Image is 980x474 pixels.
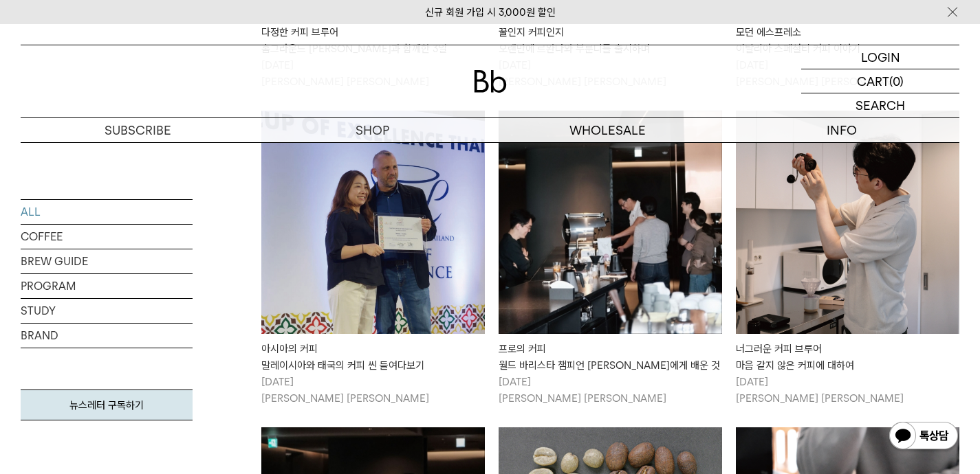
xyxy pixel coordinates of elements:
[474,70,507,93] img: 로고
[499,374,722,407] p: [DATE] [PERSON_NAME] [PERSON_NAME]
[725,118,959,142] p: INFO
[21,299,193,323] a: STUDY
[21,249,193,273] a: BREW GUIDE
[21,274,193,298] a: PROGRAM
[499,111,722,407] a: 프로의 커피월드 바리스타 챔피언 엄보람님에게 배운 것 프로의 커피월드 바리스타 챔피언 [PERSON_NAME]에게 배운 것 [DATE][PERSON_NAME] [PERSON_...
[21,118,255,142] a: SUBSCRIBE
[261,374,485,407] p: [DATE] [PERSON_NAME] [PERSON_NAME]
[736,111,959,334] img: 너그러운 커피 브루어마음 같지 않은 커피에 대하여
[888,420,959,453] img: 카카오톡 채널 1:1 채팅 버튼
[856,93,905,117] p: SEARCH
[21,200,193,224] a: ALL
[21,225,193,249] a: COFFEE
[261,111,485,407] a: 아시아의 커피말레이시아와 태국의 커피 씬 들여다보기 아시아의 커피말레이시아와 태국의 커피 씬 들여다보기 [DATE][PERSON_NAME] [PERSON_NAME]
[736,374,959,407] p: [DATE] [PERSON_NAME] [PERSON_NAME]
[801,69,959,93] a: CART (0)
[261,341,485,374] div: 아시아의 커피 말레이시아와 태국의 커피 씬 들여다보기
[736,341,959,374] div: 너그러운 커피 브루어 마음 같지 않은 커피에 대하여
[736,111,959,407] a: 너그러운 커피 브루어마음 같지 않은 커피에 대하여 너그러운 커피 브루어마음 같지 않은 커피에 대하여 [DATE][PERSON_NAME] [PERSON_NAME]
[255,118,490,142] a: SHOP
[801,45,959,69] a: LOGIN
[499,111,722,334] img: 프로의 커피월드 바리스타 챔피언 엄보람님에게 배운 것
[499,341,722,374] div: 프로의 커피 월드 바리스타 챔피언 [PERSON_NAME]에게 배운 것
[21,390,193,420] a: 뉴스레터 구독하기
[261,111,485,334] img: 아시아의 커피말레이시아와 태국의 커피 씬 들여다보기
[21,324,193,348] a: BRAND
[490,118,725,142] p: WHOLESALE
[425,6,556,19] a: 신규 회원 가입 시 3,000원 할인
[889,69,904,93] p: (0)
[861,45,900,69] p: LOGIN
[857,69,889,93] p: CART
